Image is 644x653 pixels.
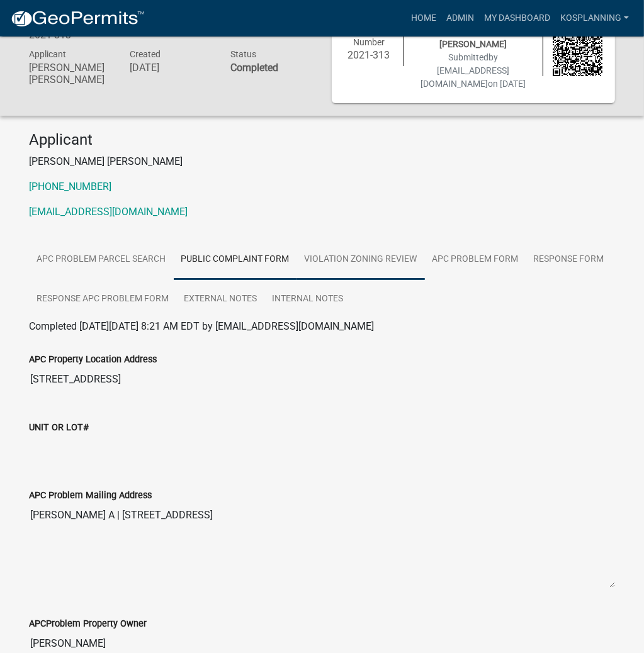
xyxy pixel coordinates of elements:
span: Status [230,49,256,59]
img: QR code [553,26,602,76]
label: APC Problem Mailing Address [30,491,152,500]
label: UNIT OR LOT# [30,423,89,432]
h4: Applicant [30,131,615,149]
span: Number [353,37,385,47]
label: APC Property Location Address [30,355,157,364]
a: My Dashboard [479,6,555,30]
h6: [DATE] [130,62,212,74]
textarea: [PERSON_NAME] A | [STREET_ADDRESS] [30,503,615,588]
span: by [EMAIL_ADDRESS][DOMAIN_NAME] [421,52,509,89]
a: External Notes [177,279,265,320]
a: [EMAIL_ADDRESS][DOMAIN_NAME] [30,206,188,218]
h6: [PERSON_NAME] [PERSON_NAME] [30,62,111,86]
a: APC Problem Parcel search [30,240,174,280]
span: Submitted on [DATE] [421,52,526,89]
a: Home [406,6,441,30]
h6: 2021-313 [344,49,394,61]
span: Applicant [30,49,67,59]
span: Completed [DATE][DATE] 8:21 AM EDT by [EMAIL_ADDRESS][DOMAIN_NAME] [30,320,375,332]
p: [PERSON_NAME] [PERSON_NAME] [30,154,615,169]
span: Created [130,49,161,59]
a: Internal Notes [265,279,351,320]
label: APCProblem Property Owner [30,620,147,628]
a: Admin [441,6,479,30]
a: RESPONSE FORM [526,240,612,280]
a: APC Problem Form [425,240,526,280]
a: kosplanning [555,6,634,30]
a: Violation Zoning Review [297,240,425,280]
strong: Completed [230,62,278,74]
a: Response APC Problem Form [30,279,177,320]
a: [PHONE_NUMBER] [30,181,112,193]
a: Public Complaint Form [174,240,297,280]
